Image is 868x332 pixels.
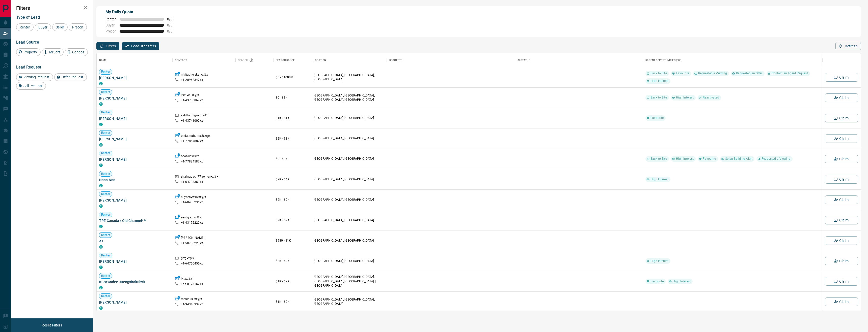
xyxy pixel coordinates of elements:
span: Sell Request [22,84,44,88]
span: [PERSON_NAME] [99,259,170,264]
p: [GEOGRAPHIC_DATA], [GEOGRAPHIC_DATA] [314,198,384,202]
button: Claim [825,155,858,163]
span: Back to Site [648,157,669,161]
span: High Interest [648,79,670,83]
span: Renter [99,213,112,217]
div: Search Range [276,53,295,67]
p: [GEOGRAPHIC_DATA], [GEOGRAPHIC_DATA], [GEOGRAPHIC_DATA], [GEOGRAPHIC_DATA] [314,93,384,102]
div: Search Range [273,53,311,67]
div: Location [311,53,387,67]
span: Renter [99,274,112,278]
p: [GEOGRAPHIC_DATA], [GEOGRAPHIC_DATA], [GEOGRAPHIC_DATA], [GEOGRAPHIC_DATA] | [GEOGRAPHIC_DATA] [314,275,384,288]
span: Renter [99,151,112,155]
div: condos.ca [99,204,103,208]
p: $980 - $1K [276,238,309,243]
button: Claim [825,216,858,224]
span: Viewing Request [22,75,51,79]
span: Favourite [701,157,718,161]
div: Viewing Request [16,73,53,81]
span: A F [99,239,170,244]
span: Renter [99,70,112,74]
div: Sell Request [16,82,46,90]
span: [PERSON_NAME] [99,96,170,101]
span: Lead Request [16,65,41,70]
p: jeehye3xx@x [181,93,199,98]
button: Claim [825,277,858,286]
span: [PERSON_NAME] [99,300,170,305]
p: +1- 58798223xx [181,241,203,245]
div: AI Status [515,53,643,67]
p: +66- 8173157xx [181,282,203,286]
span: Setup Building Alert [723,157,755,161]
p: $0 - $3K [276,95,309,100]
div: Recent Opportunities (30d) [645,53,683,67]
div: Name [97,53,172,67]
span: Property [22,50,39,54]
div: Property [16,48,41,56]
button: Claim [825,175,858,184]
div: Requests [387,53,515,67]
p: pinkymahanta3xx@x [181,134,210,139]
p: soohunxx@x [181,154,199,159]
span: Favourite [674,71,691,76]
div: Recent Opportunities (30d) [643,53,822,67]
span: Offer Request [60,75,85,79]
p: $0 - $1000M [276,75,309,80]
div: condos.ca [99,82,103,85]
p: [GEOGRAPHIC_DATA], [GEOGRAPHIC_DATA] [314,136,384,141]
span: 0 / 0 [167,23,178,27]
div: Location [314,53,326,67]
span: Type of Lead [16,15,40,20]
p: [GEOGRAPHIC_DATA], [GEOGRAPHIC_DATA] [314,218,384,222]
span: Renter [105,17,117,21]
span: High Interest [648,259,670,263]
div: condos.ca [99,163,103,167]
p: $1K - $2K [276,300,309,304]
span: 0 / 0 [167,29,178,33]
div: Contact [172,53,235,67]
span: High Interest [674,95,696,100]
p: [PERSON_NAME] [181,236,204,241]
span: Precon [70,25,85,29]
div: Seller [52,23,68,31]
span: Renter [99,192,112,196]
button: Claim [825,73,858,82]
span: Requested a Viewing [759,157,792,161]
span: Precon [105,29,117,33]
p: $0 - $3K [276,157,309,161]
div: condos.ca [99,286,103,289]
span: Back to Site [648,95,669,100]
p: jk_xx@x [181,277,192,282]
span: Kusawadee Juengsirakulwit [99,279,170,284]
span: Renter [99,110,112,115]
span: [PERSON_NAME] [99,75,170,80]
div: Buyer [35,23,51,31]
div: condos.ca [99,265,103,269]
p: siddharthgakhxx@x [181,113,209,119]
p: +1- 77857887xx [181,139,203,143]
span: TPE Canada / Old Channel*** [99,218,170,223]
div: condos.ca [99,123,103,126]
h2: Filters [16,5,88,11]
span: Renter [99,172,112,176]
p: $1K - $1K [276,116,309,120]
p: [GEOGRAPHIC_DATA], [GEOGRAPHIC_DATA] [314,116,384,120]
span: Renter [99,294,112,298]
p: $2K - $2K [276,259,309,263]
p: [GEOGRAPHIC_DATA], [GEOGRAPHIC_DATA] [314,259,384,263]
span: Renter [18,25,32,29]
div: Contact [175,53,187,67]
button: Filters [96,42,119,50]
span: High Interest [671,279,693,284]
span: Favourite [648,279,666,284]
div: condos.ca [99,306,103,310]
button: Refresh [835,42,861,50]
p: nikitabhelekarxx@x [181,73,208,78]
p: $2K - $4K [276,177,309,182]
span: Nnnn Nnn [99,177,170,182]
button: Claim [825,257,858,265]
p: My Daily Quota [105,9,178,15]
button: Claim [825,297,858,306]
button: Claim [825,236,858,245]
div: AI Status [518,53,530,67]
